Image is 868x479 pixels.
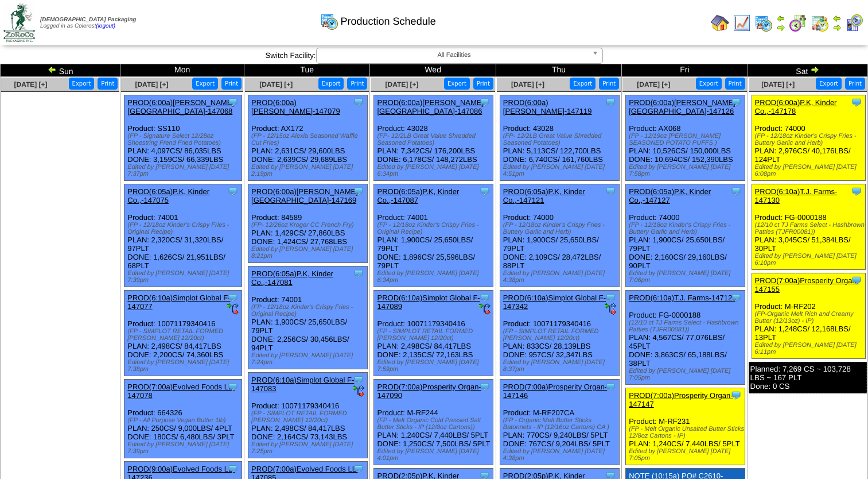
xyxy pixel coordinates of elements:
div: (FP - 12/18oz Kinder's Crispy Fries - Buttery Garlic and Herb) [629,222,745,235]
img: Tooltip [605,381,616,392]
a: PROD(7:00a)Evolved Foods LL-147078 [127,383,235,400]
td: Mon [120,64,244,77]
a: PROD(6:00a)[PERSON_NAME][GEOGRAPHIC_DATA]-147169 [251,187,358,204]
a: PROD(6:00a)P.K, Kinder Co.,-147178 [755,98,837,115]
img: line_graph.gif [733,14,751,32]
div: Product: AX068 PLAN: 10,526CS / 150,000LBS DONE: 10,694CS / 152,390LBS [626,95,745,181]
a: PROD(6:05a)P.K, Kinder Co.,-147121 [503,187,585,204]
button: Print [599,78,619,90]
div: (FP - 12/18oz Kinder's Crispy Fries - Buttery Garlic and Herb) [503,222,619,235]
a: PROD(6:05a)P.K, Kinder Co.,-147081 [251,269,333,287]
div: Edited by [PERSON_NAME] [DATE] 7:05pm [629,448,745,462]
div: Edited by [PERSON_NAME] [DATE] 6:10pm [755,253,865,266]
div: (FP - 12/18oz Kinder's Crispy Fries - Original Recipe) [251,304,367,318]
a: PROD(7:00a)Prosperity Organ-147147 [629,391,733,408]
div: Edited by [PERSON_NAME] [DATE] 7:59pm [377,359,493,373]
div: Edited by [PERSON_NAME] [DATE] 6:34pm [377,270,493,284]
a: PROD(7:00a)Prosperity Organ-147090 [377,383,481,400]
img: Tooltip [851,186,862,197]
img: Tooltip [479,292,491,303]
div: Product: 84589 PLAN: 1,429CS / 27,860LBS DONE: 1,424CS / 27,768LBS [248,184,368,263]
div: (FP- 12/26oz Kroger CC French Fry) [251,222,367,229]
div: Product: FG-0000188 PLAN: 3,045CS / 51,384LBS / 30PLT [752,184,865,270]
td: Wed [370,64,496,77]
span: [DATE] [+] [637,80,670,88]
div: Product: AX172 PLAN: 2,631CS / 29,600LBS DONE: 2,639CS / 29,689LBS [248,95,368,181]
img: Tooltip [605,186,616,197]
img: Tooltip [227,292,239,303]
img: arrowright.gif [832,23,842,32]
img: arrowleft.gif [832,14,842,23]
div: Product: M-RF202 PLAN: 1,248CS / 12,168LBS / 13PLT [752,273,865,359]
a: PROD(6:10a)T.J. Farms-147129 [629,293,736,302]
div: Edited by [PERSON_NAME] [DATE] 7:39pm [127,270,241,284]
button: Export [696,78,722,90]
div: Product: 74000 PLAN: 1,900CS / 25,650LBS / 79PLT DONE: 2,109CS / 28,472LBS / 88PLT [500,184,619,287]
button: Export [69,78,95,90]
div: (FP - SIMPLOT RETAIL FORMED [PERSON_NAME] 12/20ct) [503,328,619,342]
button: Export [570,78,595,90]
div: Product: 43028 PLAN: 7,342CS / 176,200LBS DONE: 6,178CS / 148,272LBS [374,95,493,181]
span: [DATE] [+] [761,80,795,88]
img: calendarprod.gif [754,14,773,32]
button: Print [347,78,367,90]
div: (FP - 12/18oz Kinder's Crispy Fries - Original Recipe) [127,222,241,235]
div: (FP - SIMPLOT RETAIL FORMED [PERSON_NAME] 12/20ct) [127,328,241,342]
div: Product: 74001 PLAN: 1,900CS / 25,650LBS / 79PLT DONE: 1,896CS / 25,596LBS / 79PLT [374,184,493,287]
div: Edited by [PERSON_NAME] [DATE] 6:11pm [755,342,865,356]
a: PROD(7:00a)Prosperity Organ-147155 [755,276,859,293]
span: [DATE] [+] [386,80,419,88]
div: Edited by [PERSON_NAME] [DATE] 7:24pm [251,352,367,366]
div: (FP - Melt Organic Cold Pressed Salt Butter Sticks - IP (12/8oz Cartons)) [377,417,493,431]
img: Tooltip [353,186,364,197]
a: PROD(6:10a)Simplot Global F-147342 [503,293,606,311]
div: (12/10 ct TJ Farms Select - Hashbrown Patties (TJFR00081)) [629,319,745,333]
img: home.gif [711,14,729,32]
a: [DATE] [+] [135,80,168,88]
img: ediSmall.gif [605,303,616,315]
img: calendarprod.gif [320,12,338,30]
div: (12/10 ct TJ Farms Select - Hashbrown Patties (TJFR00081)) [755,222,865,235]
div: Edited by [PERSON_NAME] [DATE] 8:21pm [251,246,367,260]
a: PROD(6:10a)Simplot Global F-147083 [251,376,354,393]
div: Product: 74000 PLAN: 1,900CS / 25,650LBS / 79PLT DONE: 2,160CS / 29,160LBS / 90PLT [626,184,745,287]
button: Export [444,78,470,90]
a: PROD(6:10a)Simplot Global F-147077 [127,293,230,311]
a: PROD(6:00a)[PERSON_NAME][GEOGRAPHIC_DATA]-147126 [629,98,735,115]
div: (FP- 12/2LB Great Value Shredded Seasoned Potatoes) [503,133,619,146]
div: (FP - Signature Select 12/28oz Shoestring Frend Fried Potatoes) [127,133,241,146]
div: (FP - 12/18oz Kinder's Crispy Fries - Original Recipe) [377,222,493,235]
div: (FP - 12/19oz [PERSON_NAME] SEASONED POTATO PUFFS ) [629,133,745,146]
a: (logout) [96,23,115,29]
img: Tooltip [227,186,239,197]
td: Tue [244,64,370,77]
div: Edited by [PERSON_NAME] [DATE] 7:06pm [629,270,745,284]
img: Tooltip [730,389,742,401]
div: (FP - SIMPLOT RETAIL FORMED [PERSON_NAME] 12/20ct) [377,328,493,342]
a: PROD(6:00a)[PERSON_NAME][GEOGRAPHIC_DATA]-147086 [377,98,484,115]
div: Edited by [PERSON_NAME] [DATE] 7:05pm [629,368,745,381]
img: calendarblend.gif [789,14,807,32]
div: Product: 10071179340416 PLAN: 2,498CS / 84,417LBS DONE: 2,200CS / 74,360LBS [124,291,242,376]
div: Edited by [PERSON_NAME] [DATE] 4:38pm [503,270,619,284]
img: Tooltip [730,292,742,303]
img: Tooltip [479,96,491,108]
a: PROD(6:00a)[PERSON_NAME]-147119 [503,98,592,115]
img: Tooltip [730,186,742,197]
div: Product: 10071179340416 PLAN: 2,498CS / 84,417LBS DONE: 2,164CS / 73,143LBS [248,373,368,458]
div: Product: 664326 PLAN: 250CS / 9,000LBS / 4PLT DONE: 180CS / 6,480LBS / 3PLT [124,380,242,458]
a: PROD(6:10a)T.J. Farms-147130 [755,187,838,204]
button: Export [192,78,218,90]
td: Sun [1,64,120,77]
a: PROD(7:00a)Prosperity Organ-147146 [503,383,607,400]
img: ediSmall.gif [479,303,491,315]
span: Logged in as Colerost [40,17,136,29]
span: All Facilities [321,48,587,62]
div: Product: 43028 PLAN: 5,113CS / 122,700LBS DONE: 6,740CS / 161,760LBS [500,95,619,181]
button: Print [845,78,865,90]
div: (FP - All Purpose Vegan Butter 1lb) [127,417,241,424]
img: arrowleft.gif [776,14,785,23]
div: (FP-Organic Melt Rich and Creamy Butter (12/13oz) - IP) [755,311,865,325]
img: Tooltip [605,292,616,303]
